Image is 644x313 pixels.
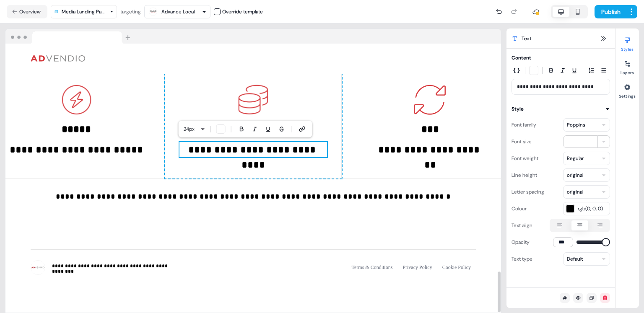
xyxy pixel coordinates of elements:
span: 24 px [184,125,195,133]
div: Text align [512,219,532,232]
button: Privacy Policy [397,260,437,275]
div: Font family [512,118,536,132]
img: Image [236,83,270,116]
button: Overview [7,5,47,18]
div: original [567,188,583,196]
div: Opacity [512,235,530,249]
div: Text type [512,252,532,266]
img: Browser topbar [5,29,134,44]
img: Image [60,83,93,116]
div: Content [512,54,531,62]
button: Settings [615,80,639,99]
button: 24px [180,124,200,134]
div: Font weight [512,152,538,165]
button: rgb(0, 0, 0) [563,202,610,215]
div: Font size [512,135,532,148]
div: targeting [120,8,141,16]
div: Regular [567,154,584,163]
button: Layers [615,57,639,75]
div: Media Landing Page_Consideration [62,8,107,16]
button: Terms & Conditions [347,260,398,275]
button: Style [512,105,610,113]
div: Terms & ConditionsPrivacy PolicyCookie Policy [347,260,476,275]
button: Styles [615,34,639,52]
div: Override template [222,8,263,16]
button: Advance Local [144,5,210,18]
div: Line height [512,168,537,182]
div: original [567,171,583,179]
div: Poppins [567,121,585,129]
button: Publish [595,5,626,18]
div: Style [512,105,524,113]
img: Image [413,83,447,116]
div: Default [567,255,583,263]
button: Poppins [563,118,610,132]
button: Cookie Policy [437,260,476,275]
div: Letter spacing [512,185,544,199]
span: rgb(0, 0, 0) [578,204,607,213]
div: Advance Local [161,8,195,16]
div: Colour [512,202,527,215]
span: Text [522,34,531,43]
